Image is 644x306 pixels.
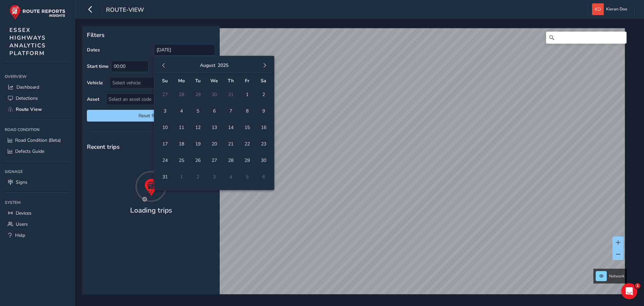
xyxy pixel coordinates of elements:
span: 5 [192,105,204,117]
span: ESSEX HIGHWAYS ANALYTICS PLATFORM [9,26,46,57]
span: Network [609,273,625,279]
button: 2025 [218,62,228,69]
button: August [200,62,215,69]
span: Devices [16,210,32,216]
span: Dashboard [16,84,39,90]
span: 8 [241,105,253,117]
span: 6 [208,105,220,117]
span: 17 [159,138,171,150]
label: Start time [87,63,109,70]
p: Filters [87,31,215,39]
span: Users [16,221,28,227]
span: 20 [208,138,220,150]
input: Search [546,32,627,44]
span: Help [15,232,25,238]
span: 26 [192,155,204,166]
button: Kieran Doo [592,3,630,15]
span: 27 [208,155,220,166]
span: Th [228,78,234,84]
span: 14 [225,122,236,133]
img: diamond-layout [592,3,604,15]
span: route-view [106,6,144,15]
span: 19 [192,138,204,150]
a: Detections [5,93,70,104]
span: Reset filters [92,113,210,119]
span: Defects Guide [15,148,44,155]
span: 16 [258,122,269,133]
img: rr logo [9,5,65,20]
label: Vehicle [87,80,103,86]
span: Road Condition (Beta) [15,137,61,143]
a: Signs [5,177,70,188]
span: 21 [225,138,236,150]
span: Fr [245,78,249,84]
span: We [210,78,218,84]
a: Route View [5,104,70,115]
div: System [5,198,70,208]
span: 3 [159,105,171,117]
span: 7 [225,105,236,117]
span: Tu [195,78,201,84]
span: 24 [159,155,171,166]
span: 10 [159,122,171,133]
span: Route View [16,106,42,113]
span: Mo [178,78,185,84]
span: 29 [241,155,253,166]
label: Dates [87,47,100,53]
span: 31 [159,171,171,183]
span: 2 [258,89,269,100]
div: Signage [5,167,70,177]
a: Help [5,230,70,241]
span: 28 [225,155,236,166]
span: Kieran Doo [606,3,627,15]
span: 13 [208,122,220,133]
a: Defects Guide [5,146,70,157]
span: Su [162,78,168,84]
a: Users [5,219,70,230]
span: Recent trips [87,143,120,151]
span: 12 [192,122,204,133]
a: Dashboard [5,82,70,93]
div: Road Condition [5,125,70,135]
a: Devices [5,208,70,219]
span: 22 [241,138,253,150]
h4: Loading trips [130,206,172,215]
iframe: Intercom live chat [621,283,637,299]
span: 1 [635,283,640,289]
span: 1 [241,89,253,100]
span: 30 [258,155,269,166]
span: 15 [241,122,253,133]
span: 9 [258,105,269,117]
span: 18 [175,138,187,150]
button: Reset filters [87,110,215,122]
label: Asset [87,96,99,102]
span: Sa [261,78,266,84]
span: Signs [16,179,28,185]
canvas: Map [85,28,625,302]
span: 23 [258,138,269,150]
span: Detections [16,95,38,101]
span: 11 [175,122,187,133]
span: Select an asset code [106,94,204,105]
div: Overview [5,72,70,82]
div: Select vehicle [110,77,204,88]
span: 4 [175,105,187,117]
a: Road Condition (Beta) [5,135,70,146]
span: 25 [175,155,187,166]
